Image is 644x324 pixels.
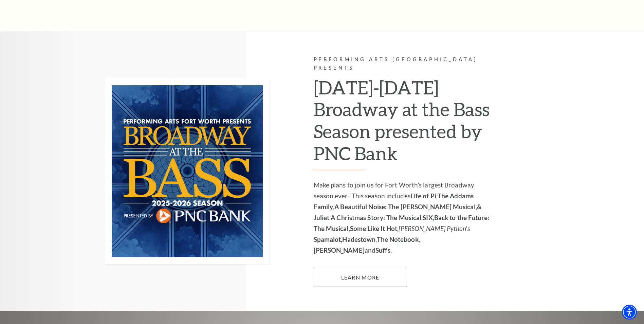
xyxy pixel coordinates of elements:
[350,224,398,232] strong: Some Like It Hot
[410,192,436,200] strong: Life of Pi
[314,268,407,287] a: Learn More 2025-2026 Broadway at the Bass Season presented by PNC Bank
[622,305,637,320] div: Accessibility Menu
[314,192,474,211] strong: The Addams Family
[314,214,490,232] strong: Back to the Future: The Musical
[334,203,475,211] strong: A Beautiful Noise: The [PERSON_NAME] Musical
[377,235,418,243] strong: The Notebook
[399,224,470,232] em: [PERSON_NAME] Python's
[331,214,421,221] strong: A Christmas Story: The Musical
[314,180,495,256] p: Make plans to join us for Fort Worth’s largest Broadway season ever! This season includes , , , ,...
[314,76,495,170] h2: [DATE]-[DATE] Broadway at the Bass Season presented by PNC Bank
[314,235,341,243] strong: Spamalot
[314,246,365,254] strong: [PERSON_NAME]
[342,235,375,243] strong: Hadestown
[375,246,390,254] strong: Suffs
[314,203,482,221] strong: & Juliet
[314,55,495,72] p: Performing Arts [GEOGRAPHIC_DATA] Presents
[423,214,433,221] strong: SIX
[105,78,270,264] img: Performing Arts Fort Worth Presents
